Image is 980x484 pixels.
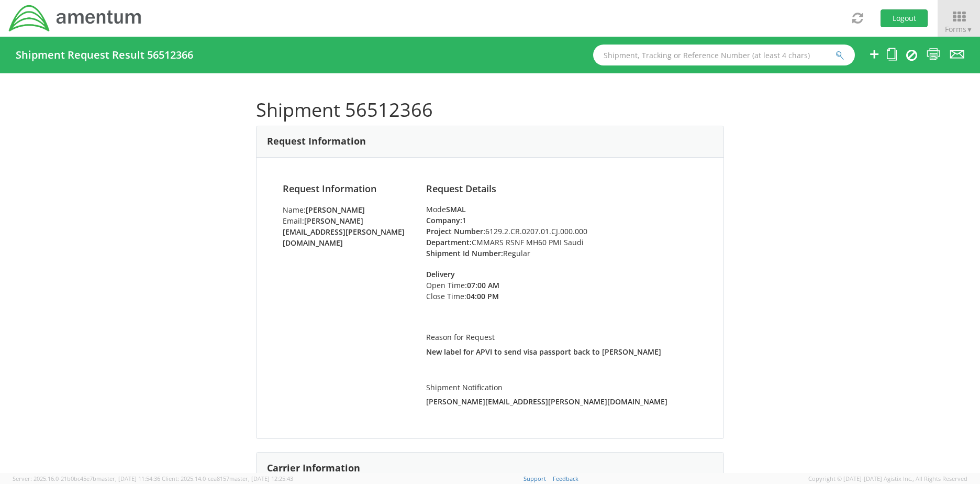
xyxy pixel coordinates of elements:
strong: Department: [426,237,472,247]
strong: Shipment Id Number: [426,248,503,258]
li: Name: [283,204,410,215]
li: CMMARS RSNF MH60 PMI Saudi [426,237,697,248]
span: master, [DATE] 12:25:43 [229,475,293,482]
h1: Shipment 56512366 [256,100,724,120]
span: Forms [945,24,973,34]
strong: Project Number: [426,226,485,236]
a: Feedback [553,475,578,482]
span: Client: 2025.14.0-cea8157 [162,475,293,482]
strong: SMAL [446,204,466,214]
strong: Delivery [426,269,455,279]
span: master, [DATE] 11:54:36 [96,475,160,482]
h4: Request Information [283,184,410,194]
span: Server: 2025.16.0-21b0bc45e7b [13,475,160,482]
strong: New label for APVI to send visa passport back to [PERSON_NAME] [426,347,661,357]
strong: Company: [426,215,462,225]
li: Email: [283,215,410,248]
h3: Carrier Information [267,463,360,474]
div: Mode [426,204,697,215]
strong: 07:00 AM [467,280,499,290]
h5: Shipment Notification [426,383,697,391]
li: Close Time: [426,291,531,302]
strong: 04:00 PM [466,291,499,301]
strong: [PERSON_NAME][EMAIL_ADDRESS][PERSON_NAME][DOMAIN_NAME] [283,216,405,248]
span: Copyright © [DATE]-[DATE] Agistix Inc., All Rights Reserved [808,475,967,483]
strong: [PERSON_NAME][EMAIL_ADDRESS][PERSON_NAME][DOMAIN_NAME] [426,397,667,406]
button: Logout [881,9,928,27]
li: 6129.2.CR.0207.01.CJ.000.000 [426,226,697,237]
li: Regular [426,248,697,259]
h5: Reason for Request [426,333,697,341]
input: Shipment, Tracking or Reference Number (at least 4 chars) [593,45,855,65]
li: 1 [426,215,697,226]
strong: [PERSON_NAME] [306,205,365,215]
h4: Request Details [426,184,697,194]
a: Support [524,475,546,482]
img: dyn-intl-logo-049831509241104b2a82.png [8,4,143,33]
li: Open Time: [426,280,531,291]
span: ▼ [966,25,973,34]
h4: Shipment Request Result 56512366 [16,49,193,61]
h3: Request Information [267,136,366,147]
